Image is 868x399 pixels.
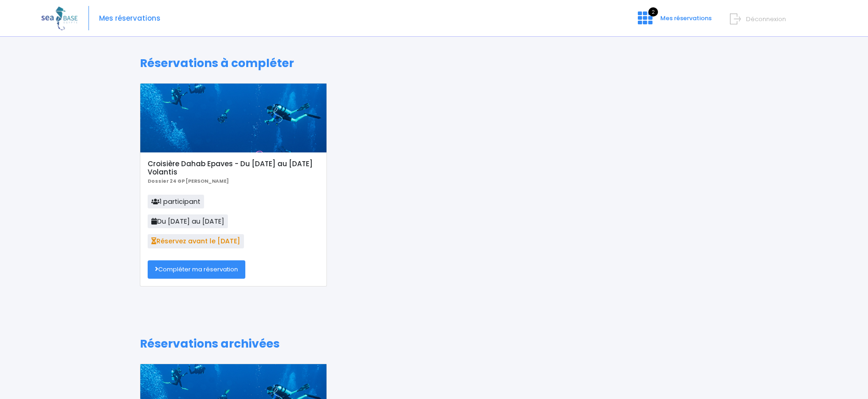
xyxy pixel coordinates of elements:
[148,234,244,248] span: Réservez avant le [DATE]
[140,56,728,70] h1: Réservations à compléter
[148,178,229,185] b: Dossier 24 GP [PERSON_NAME]
[148,260,245,279] a: Compléter ma réservation
[660,14,712,22] span: Mes réservations
[148,214,228,228] span: Du [DATE] au [DATE]
[630,17,717,26] a: 2 Mes réservations
[648,7,658,17] span: 2
[148,160,319,176] h5: Croisière Dahab Epaves - Du [DATE] au [DATE] Volantis
[140,337,728,351] h1: Réservations archivées
[746,15,786,23] span: Déconnexion
[148,195,204,208] span: 1 participant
